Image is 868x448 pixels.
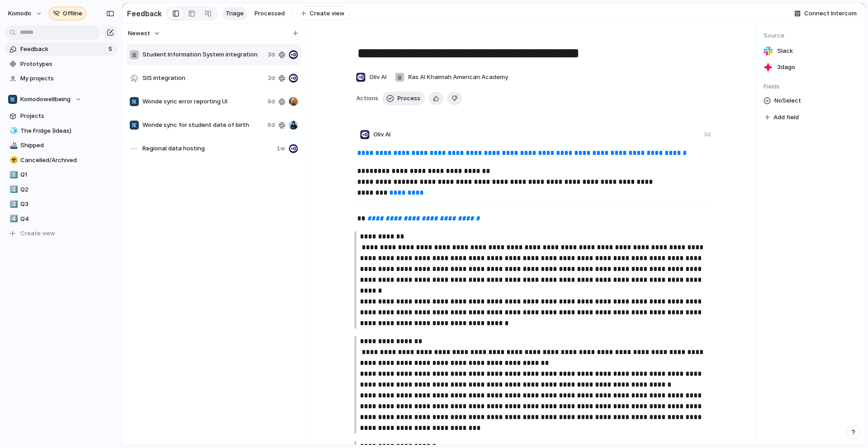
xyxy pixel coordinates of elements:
button: Komodo [4,6,47,21]
button: 🧊 [8,126,17,135]
span: Create view [310,9,344,18]
span: Student Information System integration [142,50,264,59]
a: 🧊The Fridge (Ideas) [5,124,118,138]
span: Wonde sync error reporting UI [142,97,264,106]
a: 4️⃣Q4 [5,212,118,226]
button: 🚢 [8,141,17,150]
span: Triage [226,9,244,18]
span: The Fridge (Ideas) [20,126,114,135]
button: Delete [447,92,462,105]
a: 🚢Shipped [5,139,118,152]
div: 1️⃣ [9,170,16,180]
span: Shipped [20,141,114,150]
button: Add field [764,112,800,123]
span: Komodowellbeing [20,95,71,104]
a: Feedback5 [5,42,118,56]
a: Processed [251,7,288,20]
div: 4️⃣ [9,214,16,224]
div: 2️⃣ [9,184,16,195]
span: Actions [356,94,378,103]
a: 3️⃣Q3 [5,197,118,211]
button: Oliv AI [354,70,389,84]
span: Feedback [20,45,106,54]
span: Oliv AI [369,73,387,82]
span: 1w [277,144,285,153]
button: 3️⃣ [8,200,17,209]
h2: Feedback [127,8,162,19]
span: 3d [268,50,275,59]
a: Slack [764,45,858,57]
div: ☣️ [9,155,16,165]
div: 3️⃣ [9,199,16,210]
span: Source [764,31,858,40]
span: 6d [268,121,275,130]
a: 1️⃣Q1 [5,168,118,182]
a: ☣️Cancelled/Archived [5,154,118,167]
span: Komodo [8,9,31,18]
span: Ras Al Khaimah American Academy [408,73,508,82]
div: 🧊 [9,126,16,136]
button: Create view [296,6,349,21]
div: 3d [704,131,711,139]
span: Connect Intercom [804,9,857,18]
span: Slack [777,47,793,56]
span: Q2 [20,185,114,194]
span: Cancelled/Archived [20,156,114,165]
button: Create view [5,227,118,240]
a: Projects [5,109,118,123]
a: 2️⃣Q2 [5,183,118,196]
button: Process [382,92,425,105]
span: Prototypes [20,60,114,69]
span: Projects [20,112,114,121]
span: Offline [63,9,82,18]
button: Ras Al Khaimah American Academy [392,70,510,84]
span: Q1 [20,170,114,179]
button: 4️⃣ [8,215,17,224]
span: Q3 [20,200,114,209]
span: SIS integration [142,74,264,83]
span: 6d [268,97,275,106]
span: Process [397,94,420,103]
span: 5 [108,45,114,54]
span: Wonde sync for student date of birth [142,121,264,130]
button: Newest [127,28,161,39]
span: Create view [20,229,55,238]
span: My projects [20,74,114,83]
span: No Select [774,95,801,106]
span: Regional data hosting [142,144,273,153]
span: Oliv AI [373,130,391,139]
button: Connect Intercom [791,7,860,20]
div: 🚢 [9,140,16,151]
span: Fields [764,82,858,91]
span: 3d ago [777,63,795,72]
a: Triage [222,7,247,20]
button: Komodowellbeing [5,93,118,106]
button: 1️⃣ [8,170,17,179]
a: My projects [5,72,118,85]
span: 3d [268,74,275,83]
button: ☣️ [8,156,17,165]
button: 2️⃣ [8,185,17,194]
span: Processed [255,9,285,18]
span: Q4 [20,215,114,224]
a: Prototypes [5,57,118,71]
span: Newest [128,29,150,38]
span: Add field [774,113,799,122]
